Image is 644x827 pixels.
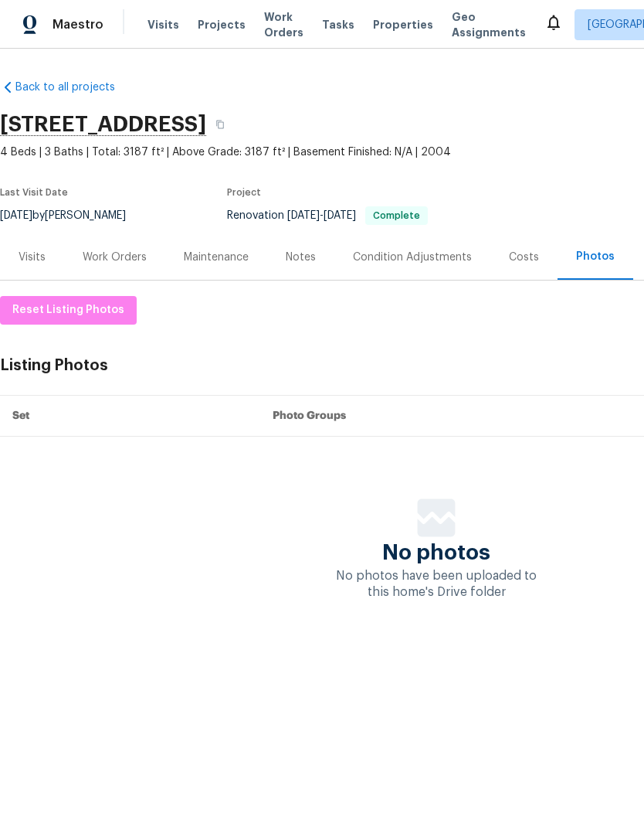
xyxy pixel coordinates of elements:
div: Visits [19,250,46,265]
div: Notes [286,250,316,265]
span: - [287,210,356,221]
span: Projects [198,17,246,32]
div: Condition Adjustments [353,250,472,265]
span: Maestro [53,17,103,32]
span: No photos [382,545,490,560]
span: Renovation [227,210,428,221]
span: Geo Assignments [452,9,526,40]
span: Reset Listing Photos [12,301,124,320]
span: Tasks [322,19,354,30]
button: Copy Address [206,111,234,138]
div: Costs [509,250,539,265]
div: Photos [576,249,615,264]
div: Work Orders [83,250,147,265]
span: Project [227,188,261,197]
span: [DATE] [287,210,320,221]
span: Properties [373,17,433,32]
span: Work Orders [264,9,303,40]
span: Visits [147,17,179,32]
span: [DATE] [324,210,356,221]
span: No photos have been uploaded to this home's Drive folder [336,570,537,598]
div: Maintenance [184,250,249,265]
span: Complete [367,211,426,220]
